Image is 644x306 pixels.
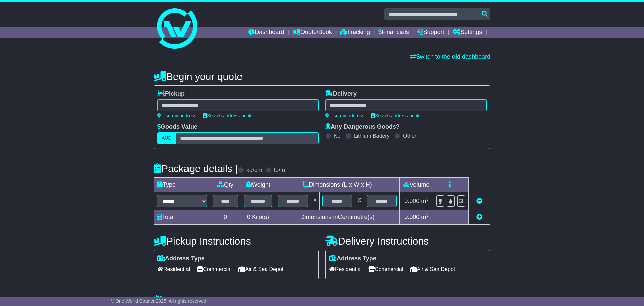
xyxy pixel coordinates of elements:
a: Use my address [325,113,364,118]
sup: 3 [426,213,429,218]
label: lb/in [274,167,285,174]
label: Pickup [157,90,185,98]
td: x [311,192,319,210]
span: Commercial [197,264,231,274]
span: 0.000 [404,198,419,204]
a: Remove this item [476,198,482,204]
span: 0 [247,214,250,220]
a: Support [417,27,444,38]
h4: Package details | [154,163,238,174]
span: Air & Sea Depot [410,264,455,274]
span: Residential [329,264,362,274]
td: Qty [210,178,241,192]
h4: Warranty & Insurance [154,295,490,306]
label: kg/cm [246,167,262,174]
span: m [421,214,429,220]
td: x [355,192,364,210]
a: Search address book [203,113,251,118]
label: Any Dangerous Goods? [325,123,400,131]
td: Total [154,210,210,225]
label: Address Type [329,255,376,262]
td: Kilo(s) [241,210,275,225]
label: Other [403,133,416,139]
sup: 3 [426,196,429,202]
td: Weight [241,178,275,192]
h4: Pickup Instructions [154,235,319,247]
label: No [334,133,340,139]
a: Financials [378,27,409,38]
span: 0.000 [404,214,419,220]
span: Residential [157,264,190,274]
a: Search address book [371,113,419,118]
a: Quote/Book [292,27,332,38]
td: Volume [399,178,433,192]
label: Address Type [157,255,205,262]
span: Air & Sea Depot [238,264,284,274]
h4: Begin your quote [154,71,490,82]
span: Commercial [368,264,403,274]
h4: Delivery Instructions [325,235,490,247]
a: Settings [452,27,482,38]
td: Dimensions (L x W x H) [275,178,399,192]
td: Dimensions in Centimetre(s) [275,210,399,225]
td: Type [154,178,210,192]
label: Lithium Battery [354,133,390,139]
label: Delivery [325,90,357,98]
label: AUD [157,132,176,144]
a: Switch to the old dashboard [410,53,490,60]
span: m [421,198,429,204]
span: © One World Courier 2025. All rights reserved. [111,298,208,304]
a: Dashboard [248,27,284,38]
label: Goods Value [157,123,197,131]
a: Add new item [476,214,482,220]
a: Use my address [157,113,196,118]
td: 0 [210,210,241,225]
a: Tracking [340,27,370,38]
